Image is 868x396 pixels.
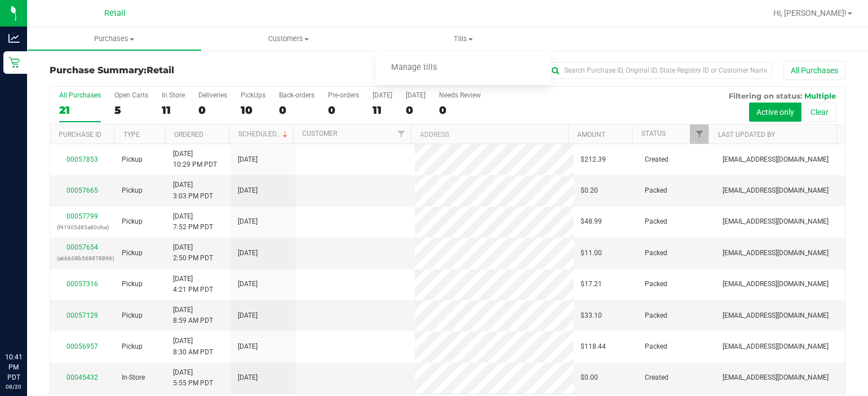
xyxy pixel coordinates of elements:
[729,91,802,100] span: Filtering on status:
[645,216,667,227] span: Packed
[328,91,359,99] div: Pre-orders
[328,104,359,117] div: 0
[581,216,602,227] span: $48.99
[173,305,213,326] span: [DATE] 8:59 AM PDT
[238,310,258,321] span: [DATE]
[723,185,829,196] span: [EMAIL_ADDRESS][DOMAIN_NAME]
[783,61,845,80] button: All Purchases
[104,8,126,18] span: Retail
[723,154,829,165] span: [EMAIL_ADDRESS][DOMAIN_NAME]
[376,34,551,44] span: Tills
[59,104,101,117] div: 21
[122,154,143,165] span: Pickup
[773,8,847,17] span: Hi, [PERSON_NAME]!
[581,310,602,321] span: $33.10
[162,91,185,99] div: In Store
[59,131,101,139] a: Purchase ID
[57,253,108,264] p: (abbb08b568878896)
[439,104,481,117] div: 0
[238,130,290,138] a: Scheduled
[174,131,203,139] a: Ordered
[122,248,143,259] span: Pickup
[11,306,45,340] iframe: Resource center
[173,242,213,264] span: [DATE] 2:50 PM PDT
[114,91,148,99] div: Open Carts
[67,243,98,251] a: 00057654
[67,280,98,288] a: 00057316
[5,382,22,391] p: 08/20
[723,279,829,290] span: [EMAIL_ADDRESS][DOMAIN_NAME]
[173,336,213,357] span: [DATE] 8:30 AM PDT
[122,372,145,383] span: In-Store
[173,274,213,295] span: [DATE] 4:21 PM PDT
[8,57,20,68] inline-svg: Retail
[804,91,836,100] span: Multiple
[581,154,606,165] span: $212.39
[202,27,377,51] a: Customers
[5,352,22,382] p: 10:41 PM PDT
[238,372,258,383] span: [DATE]
[147,65,174,75] span: Retail
[122,185,143,196] span: Pickup
[122,279,143,290] span: Pickup
[173,149,217,170] span: [DATE] 10:29 PM PDT
[690,124,708,144] a: Filter
[238,216,258,227] span: [DATE]
[723,216,829,227] span: [EMAIL_ADDRESS][DOMAIN_NAME]
[27,27,202,51] a: Purchases
[577,131,605,139] a: Amount
[122,341,143,352] span: Pickup
[581,341,606,352] span: $118.44
[645,154,668,165] span: Created
[723,341,829,352] span: [EMAIL_ADDRESS][DOMAIN_NAME]
[173,367,213,389] span: [DATE] 5:55 PM PDT
[641,130,666,137] a: Status
[581,185,598,196] span: $0.20
[279,91,315,99] div: Back-orders
[114,104,148,117] div: 5
[645,310,667,321] span: Packed
[162,104,185,117] div: 11
[406,104,426,117] div: 0
[645,372,668,383] span: Created
[373,91,392,99] div: [DATE]
[67,312,98,319] a: 00057129
[173,180,213,201] span: [DATE] 3:03 PM PDT
[376,27,551,51] a: Tills Manage tills
[8,33,20,44] inline-svg: Analytics
[122,216,143,227] span: Pickup
[547,62,772,79] input: Search Purchase ID, Original ID, State Registry ID or Customer Name...
[723,372,829,383] span: [EMAIL_ADDRESS][DOMAIN_NAME]
[645,185,667,196] span: Packed
[241,91,265,99] div: PickUps
[67,155,98,163] a: 00057853
[238,185,258,196] span: [DATE]
[373,104,392,117] div: 11
[645,341,667,352] span: Packed
[392,124,411,144] a: Filter
[238,248,258,259] span: [DATE]
[581,279,602,290] span: $17.21
[241,104,265,117] div: 10
[723,248,829,259] span: [EMAIL_ADDRESS][DOMAIN_NAME]
[406,91,426,99] div: [DATE]
[411,124,568,144] th: Address
[238,154,258,165] span: [DATE]
[581,248,602,259] span: $11.00
[50,65,315,75] h3: Purchase Summary:
[645,279,667,290] span: Packed
[198,91,227,99] div: Deliveries
[302,130,337,137] a: Customer
[28,34,201,44] span: Purchases
[749,103,801,122] button: Active only
[718,131,775,139] a: Last Updated By
[202,34,376,44] span: Customers
[173,211,213,233] span: [DATE] 7:52 PM PDT
[376,63,452,73] span: Manage tills
[439,91,481,99] div: Needs Review
[57,222,108,233] p: (f41905d85a80cfce)
[67,373,98,381] a: 00045432
[645,248,667,259] span: Packed
[59,91,101,99] div: All Purchases
[122,310,143,321] span: Pickup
